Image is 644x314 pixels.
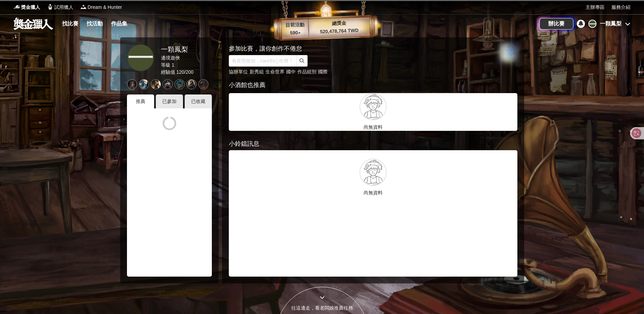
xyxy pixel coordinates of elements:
img: Logo [80,3,87,10]
div: 小酒館也推薦 [229,81,517,90]
div: 一顆鳳梨 [600,20,622,28]
p: 590 ▴ [281,29,309,37]
a: Logo獎金獵人 [14,4,40,11]
a: 找比賽 [59,19,81,29]
div: 往這邊走，看老闆娘推薦任務 [277,304,368,312]
a: Logo試用獵人 [47,4,73,11]
a: 作品集 [108,19,130,29]
a: 國中 [286,69,296,74]
div: 已參加 [156,94,183,108]
a: 生命世界 [265,69,284,74]
a: 服務介紹 [611,4,630,11]
div: 一 [588,20,596,28]
a: LogoDream & Hunter [80,4,122,11]
a: 新秀組 [250,69,264,74]
a: 找活動 [84,19,106,29]
span: Dream & Hunter [88,4,122,11]
img: Logo [14,3,20,10]
input: 有長照挺你，care到心坎裡！青春出手，拍出照顧 影音徵件活動 [229,55,297,67]
p: 520,478,764 TWD [309,27,370,36]
p: 總獎金 [308,19,370,28]
a: 作品組別 [297,69,316,74]
span: 獎金獵人 [21,4,40,11]
p: 尚無資料 [229,124,517,131]
p: 尚無資料 [234,189,512,196]
div: 一顆鳳梨 [161,44,194,54]
a: 協辦單位 [229,69,248,74]
div: 邊境遊俠 [161,54,194,62]
span: 經驗值 [161,69,175,75]
img: Logo [47,3,54,10]
span: 試用獵人 [54,4,73,11]
a: 一 [127,44,154,71]
span: 120 / 200 [176,69,194,75]
a: 辦比賽 [539,18,573,30]
span: 等級 [161,62,170,68]
p: 目前活動 [281,21,309,29]
a: 國際 [318,69,328,74]
div: 小鈴鐺訊息 [229,139,517,149]
div: 參加比賽，讓你創作不倦怠 [229,44,494,53]
div: 已收藏 [185,94,212,108]
a: 主辦專區 [586,4,605,11]
div: 推薦 [127,94,154,108]
span: 1 [171,62,174,68]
